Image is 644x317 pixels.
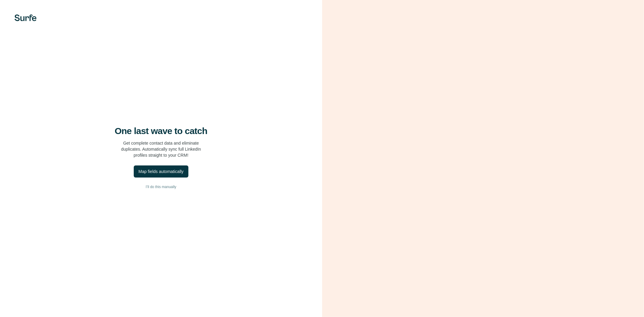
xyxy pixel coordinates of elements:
span: I’ll do this manually [146,184,176,190]
button: Map fields automatically [134,165,188,178]
h4: One last wave to catch [115,126,207,136]
div: Map fields automatically [139,168,184,175]
img: Surfe's logo [14,14,37,21]
p: Get complete contact data and eliminate duplicates. Automatically sync full LinkedIn profiles str... [121,140,201,158]
button: I’ll do this manually [12,182,310,191]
